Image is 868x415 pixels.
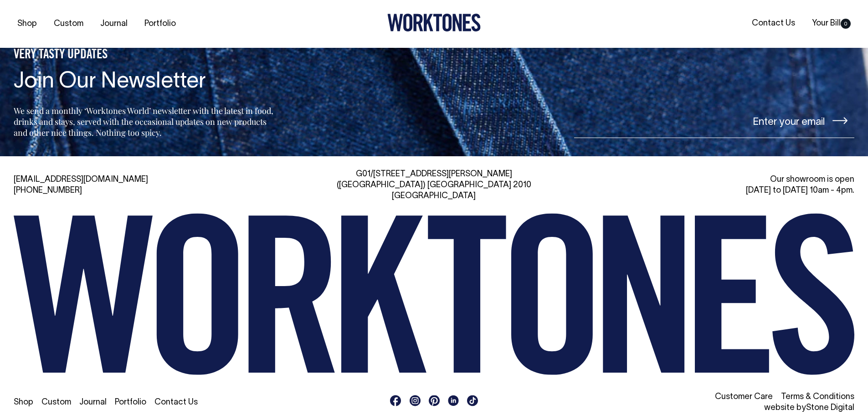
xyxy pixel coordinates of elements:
[14,70,276,94] h4: Join Our Newsletter
[115,399,146,406] a: Portfolio
[14,16,41,31] a: Shop
[41,399,71,406] a: Custom
[583,174,854,196] div: Our showroom is open [DATE] to [DATE] 10am - 4pm.
[14,187,82,195] a: [PHONE_NUMBER]
[841,19,851,29] span: 0
[781,393,854,401] a: Terms & Conditions
[808,16,854,31] a: Your Bill0
[574,104,854,138] input: Enter your email
[79,399,107,406] a: Journal
[748,16,799,31] a: Contact Us
[14,47,276,63] h5: VERY TASTY UPDATES
[154,399,198,406] a: Contact Us
[583,403,854,414] li: website by
[97,16,131,31] a: Journal
[14,176,148,184] a: [EMAIL_ADDRESS][DOMAIN_NAME]
[50,16,87,31] a: Custom
[14,105,276,138] p: We send a monthly ‘Worktones World’ newsletter with the latest in food, drinks and stays, served ...
[715,393,773,401] a: Customer Care
[141,16,180,31] a: Portfolio
[806,404,854,412] a: Stone Digital
[14,399,33,406] a: Shop
[298,169,570,202] div: G01/[STREET_ADDRESS][PERSON_NAME] ([GEOGRAPHIC_DATA]) [GEOGRAPHIC_DATA] 2010 [GEOGRAPHIC_DATA]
